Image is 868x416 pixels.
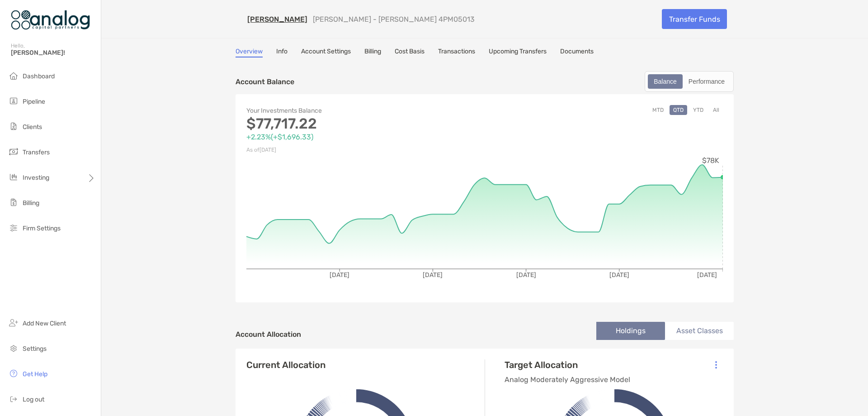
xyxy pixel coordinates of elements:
p: Analog Moderately Aggressive Model [505,374,630,385]
img: logout icon [8,393,19,404]
img: transfers icon [8,146,19,157]
a: Billing [364,48,381,57]
img: get-help icon [8,368,19,379]
a: Documents [560,48,594,57]
h4: Target Allocation [505,359,630,370]
p: Your Investments Balance [246,105,485,116]
p: $77,717.22 [246,118,485,129]
tspan: [DATE] [330,271,349,279]
span: Add New Client [23,320,66,327]
a: Transactions [438,48,475,57]
img: pipeline icon [8,96,19,106]
a: Transfer Funds [662,9,727,29]
img: clients icon [8,121,19,132]
div: Performance [684,75,730,88]
a: Info [276,48,288,57]
div: Balance [649,75,682,88]
span: Clients [23,123,42,131]
span: Dashboard [23,72,55,80]
img: firm-settings icon [8,222,19,233]
img: Zoe Logo [11,4,90,36]
a: Account Settings [301,48,351,57]
span: Transfers [23,148,50,156]
button: All [709,105,723,115]
p: +2.23% ( +$1,696.33 ) [246,131,485,143]
span: Pipeline [23,98,45,105]
a: Upcoming Transfers [489,48,547,57]
span: Get Help [23,370,47,378]
p: Account Balance [236,76,294,87]
a: Cost Basis [395,48,425,57]
li: Holdings [596,322,665,340]
img: dashboard icon [8,70,19,81]
img: add_new_client icon [8,317,19,328]
img: investing icon [8,172,19,182]
button: MTD [649,105,667,115]
button: QTD [670,105,687,115]
span: Firm Settings [23,225,61,232]
p: As of [DATE] [246,144,485,156]
tspan: [DATE] [423,271,443,279]
tspan: [DATE] [697,271,717,279]
span: Billing [23,199,39,207]
img: billing icon [8,197,19,208]
img: settings icon [8,343,19,354]
div: segmented control [645,71,734,92]
button: YTD [689,105,707,115]
tspan: [DATE] [609,271,629,279]
tspan: $78K [702,156,719,165]
span: Investing [23,174,49,182]
a: Overview [236,48,263,57]
tspan: [DATE] [516,271,536,279]
a: [PERSON_NAME] [247,15,307,24]
img: Icon List Menu [715,361,717,369]
span: [PERSON_NAME]! [11,49,95,57]
span: Settings [23,345,47,353]
li: Asset Classes [665,322,734,340]
h4: Account Allocation [236,330,301,339]
h4: Current Allocation [246,359,325,370]
span: Log out [23,396,44,403]
p: [PERSON_NAME] - [PERSON_NAME] 4PM05013 [313,15,475,24]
